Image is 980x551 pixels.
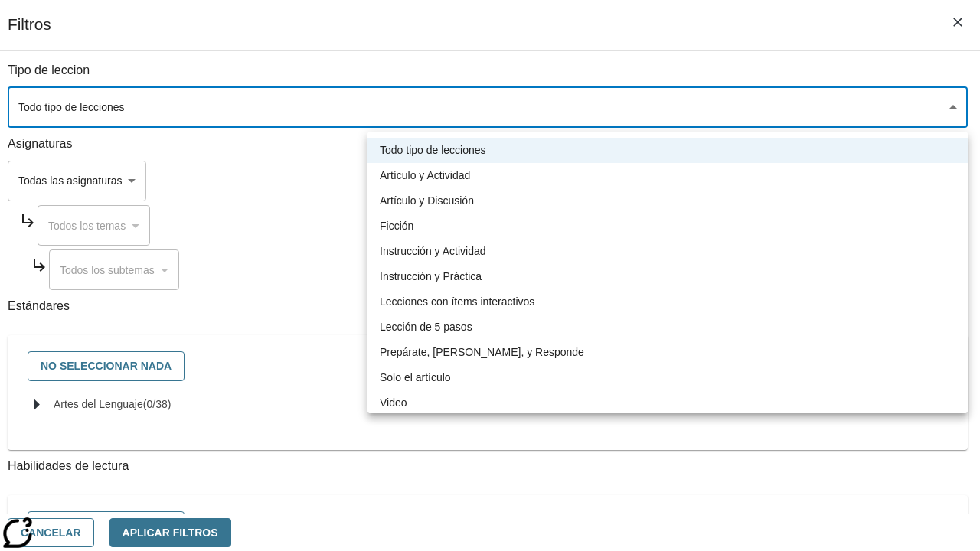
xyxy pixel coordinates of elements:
li: Video [367,390,968,416]
li: Todo tipo de lecciones [367,138,968,163]
li: Instrucción y Práctica [367,264,968,289]
li: Artículo y Discusión [367,188,968,214]
li: Solo el artículo [367,365,968,390]
li: Instrucción y Actividad [367,239,968,264]
li: Prepárate, [PERSON_NAME], y Responde [367,340,968,365]
li: Ficción [367,214,968,239]
li: Lección de 5 pasos [367,315,968,340]
ul: Seleccione un tipo de lección [367,132,968,422]
li: Artículo y Actividad [367,163,968,188]
li: Lecciones con ítems interactivos [367,289,968,315]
